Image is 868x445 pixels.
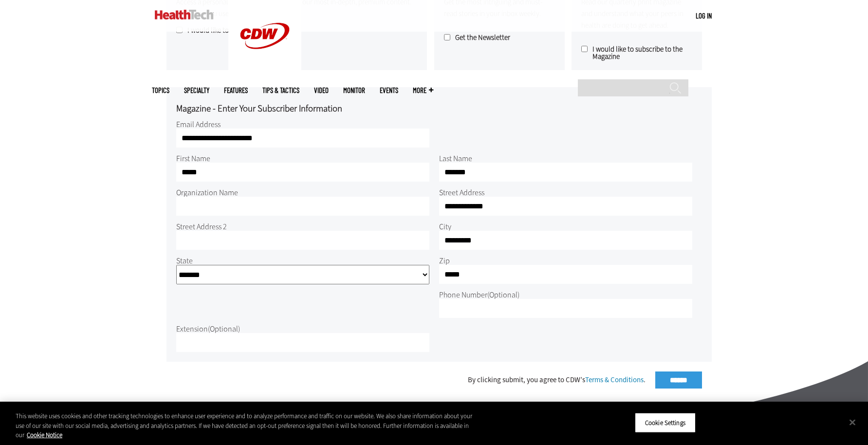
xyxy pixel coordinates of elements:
[176,256,193,266] label: State
[27,431,62,439] a: More information about your privacy
[842,411,863,433] button: Close
[184,87,209,94] span: Specialty
[487,290,519,300] span: (Optional)
[314,87,329,94] a: Video
[16,411,478,440] div: This website uses cookies and other tracking technologies to enhance user experience and to analy...
[380,87,398,94] a: Events
[176,324,240,334] label: Extension
[176,104,342,113] h3: Magazine - Enter Your Subscriber Information
[439,256,450,266] label: Zip
[439,222,451,232] label: City
[208,324,240,334] span: (Optional)
[696,11,712,21] div: User menu
[152,87,169,94] span: Topics
[635,412,696,433] button: Cookie Settings
[176,222,227,232] label: Street Address 2
[468,376,646,384] div: By clicking submit, you agree to CDW’s .
[343,87,365,94] a: MonITor
[696,11,712,20] a: Log in
[176,153,210,164] label: First Name
[439,187,484,198] label: Street Address
[176,187,238,198] label: Organization Name
[224,87,248,94] a: Features
[228,64,301,74] a: CDW
[176,119,221,130] label: Email Address
[155,10,214,19] img: Home
[413,87,433,94] span: More
[439,290,519,300] label: Phone Number
[262,87,299,94] a: Tips & Tactics
[439,153,472,164] label: Last Name
[585,375,644,385] a: Terms & Conditions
